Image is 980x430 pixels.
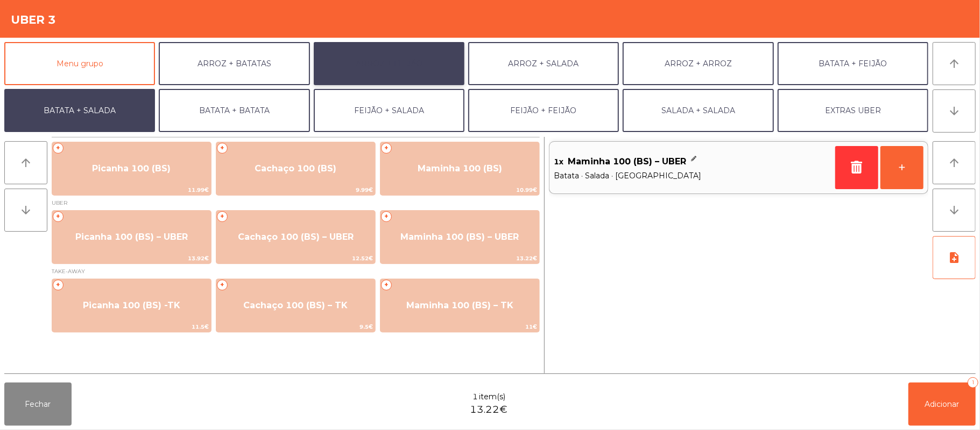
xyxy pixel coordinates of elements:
[92,163,171,174] span: Picanha 100 (BS)
[380,185,539,195] span: 10.99€
[4,383,72,426] button: Fechar
[381,280,392,290] span: +
[52,266,540,276] span: TAKE-AWAY
[53,280,64,290] span: +
[948,204,961,217] i: arrow_downward
[238,232,354,242] span: Cachaço 100 (BS) – UBER
[53,211,64,222] span: +
[381,211,392,222] span: +
[925,399,960,409] span: Adicionar
[4,42,155,85] button: Menu grupo
[554,154,563,170] span: 1x
[479,391,505,403] span: item(s)
[568,154,686,170] span: Maminha 100 (BS) – UBER
[948,105,961,117] i: arrow_downward
[623,42,773,85] button: ARROZ + ARROZ
[948,57,961,70] i: arrow_upward
[255,163,336,174] span: Cachaço 100 (BS)
[19,204,32,217] i: arrow_downward
[468,89,619,132] button: FEIJÃO + FEIJÃO
[217,211,228,222] span: +
[4,189,47,232] button: arrow_downward
[52,322,211,332] span: 11.5€
[948,156,961,169] i: arrow_upward
[908,383,976,426] button: Adicionar1
[880,146,923,189] button: +
[948,251,961,264] i: note_add
[75,232,188,242] span: Picanha 100 (BS) – UBER
[53,143,64,154] span: +
[470,403,508,417] span: 13.22€
[159,42,309,85] button: ARROZ + BATATAS
[314,89,464,132] button: FEIJÃO + SALADA
[4,89,155,132] button: BATATA + SALADA
[933,189,976,232] button: arrow_downward
[216,322,375,332] span: 9.5€
[933,89,976,133] button: arrow_downward
[216,253,375,263] span: 12.52€
[52,253,211,263] span: 13.92€
[52,198,540,208] span: UBER
[381,143,392,154] span: +
[933,141,976,184] button: arrow_upward
[216,185,375,195] span: 9.99€
[933,42,976,85] button: arrow_upward
[217,280,228,290] span: +
[473,391,478,403] span: 1
[778,89,928,132] button: EXTRAS UBER
[83,300,180,310] span: Picanha 100 (BS) -TK
[217,143,228,154] span: +
[623,89,773,132] button: SALADA + SALADA
[400,232,519,242] span: Maminha 100 (BS) – UBER
[314,42,464,85] button: ARROZ + FEIJÃO
[554,170,831,182] span: Batata · Salada · [GEOGRAPHIC_DATA]
[380,322,539,332] span: 11€
[406,300,513,310] span: Maminha 100 (BS) – TK
[968,377,978,388] div: 1
[933,236,976,279] button: note_add
[243,300,348,310] span: Cachaço 100 (BS) – TK
[52,185,211,195] span: 11.99€
[11,12,56,28] h4: UBER 3
[418,163,502,174] span: Maminha 100 (BS)
[4,141,47,184] button: arrow_upward
[778,42,928,85] button: BATATA + FEIJÃO
[159,89,309,132] button: BATATA + BATATA
[468,42,619,85] button: ARROZ + SALADA
[19,156,32,169] i: arrow_upward
[380,253,539,263] span: 13.22€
